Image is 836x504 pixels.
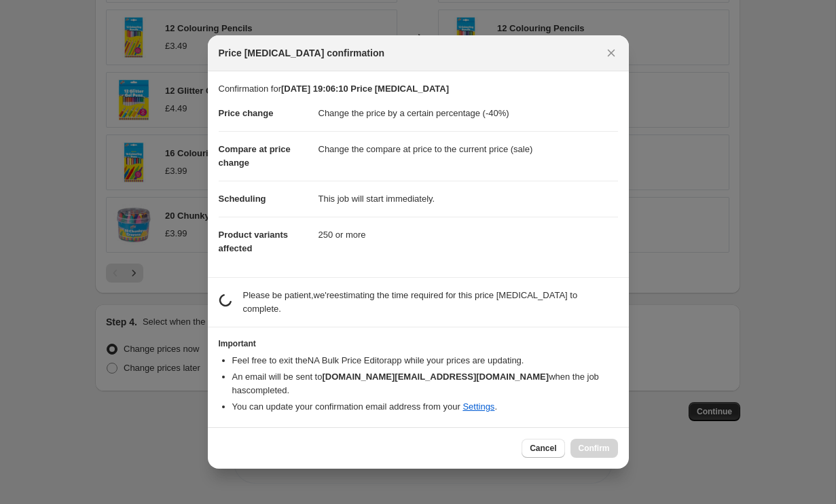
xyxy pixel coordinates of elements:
[322,372,549,382] b: [DOMAIN_NAME][EMAIL_ADDRESS][DOMAIN_NAME]
[219,194,266,204] span: Scheduling
[462,401,494,412] a: Settings
[522,439,564,458] button: Cancel
[602,43,621,62] button: Close
[219,108,274,118] span: Price change
[232,354,618,367] li: Feel free to exit the NA Bulk Price Editor app while your prices are updating.
[281,84,449,94] b: [DATE] 19:06:10 Price [MEDICAL_DATA]
[219,230,289,253] span: Product variants affected
[219,338,618,349] h3: Important
[319,131,618,167] dd: Change the compare at price to the current price (sale)
[319,181,618,217] dd: This job will start immediately.
[243,289,618,316] p: Please be patient, we're estimating the time required for this price [MEDICAL_DATA] to complete.
[219,46,385,60] span: Price [MEDICAL_DATA] confirmation
[530,443,556,454] span: Cancel
[319,96,618,131] dd: Change the price by a certain percentage (-40%)
[319,217,618,253] dd: 250 or more
[232,400,618,414] li: You can update your confirmation email address from your .
[219,82,618,96] p: Confirmation for
[219,144,291,168] span: Compare at price change
[232,370,618,397] li: An email will be sent to when the job has completed .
